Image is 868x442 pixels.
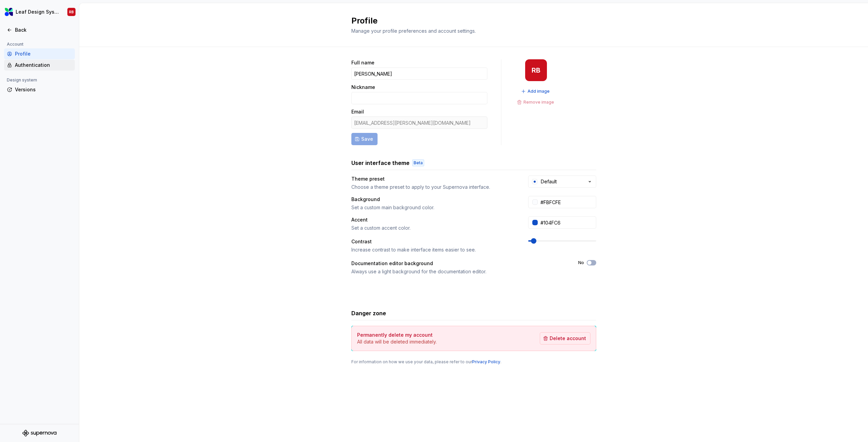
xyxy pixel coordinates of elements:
div: Documentation editor background [351,260,566,267]
div: Set a custom main background color. [351,204,516,211]
img: 6e787e26-f4c0-4230-8924-624fe4a2d214.png [5,8,13,16]
a: Back [4,25,75,35]
a: Versions [4,84,75,95]
label: Full name [351,59,374,66]
h4: Permanently delete my account [357,332,433,338]
div: Design system [4,76,40,84]
label: Email [351,108,364,115]
h2: Profile [351,15,588,26]
div: Account [4,40,26,48]
button: Delete account [540,332,590,345]
p: All data will be deleted immediately. [357,338,437,345]
div: Set a custom accent color. [351,225,516,231]
div: Contrast [351,238,516,245]
input: #FFFFFF [538,196,596,208]
h3: User interface theme [351,159,410,167]
button: Leaf Design SystemRB [1,4,78,19]
span: Manage your profile preferences and account settings. [351,28,476,34]
div: Accent [351,216,516,223]
a: Privacy Policy [472,359,500,364]
div: Choose a theme preset to apply to your Supernova interface. [351,184,516,190]
label: No [578,260,584,265]
span: Add image [528,89,550,94]
button: Default [528,176,596,188]
button: Add image [519,87,553,96]
div: RB [532,67,540,73]
div: Leaf Design System [16,9,59,15]
span: Delete account [550,335,586,342]
div: Profile [15,50,72,57]
svg: Supernova Logo [22,430,56,437]
div: RB [69,9,74,15]
div: Always use a light background for the documentation editor. [351,268,566,275]
label: Nickname [351,84,375,91]
div: Theme preset [351,176,516,182]
div: Background [351,196,516,203]
div: Default [541,178,557,185]
div: Increase contrast to make interface items easier to see. [351,246,516,253]
div: Authentication [15,62,72,68]
div: Beta [412,159,424,166]
div: Back [15,27,72,33]
a: Profile [4,48,75,59]
h3: Danger zone [351,309,386,317]
div: Versions [15,86,72,93]
div: For information on how we use your data, please refer to our . [351,359,596,365]
input: #104FC6 [538,216,596,229]
a: Authentication [4,60,75,71]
